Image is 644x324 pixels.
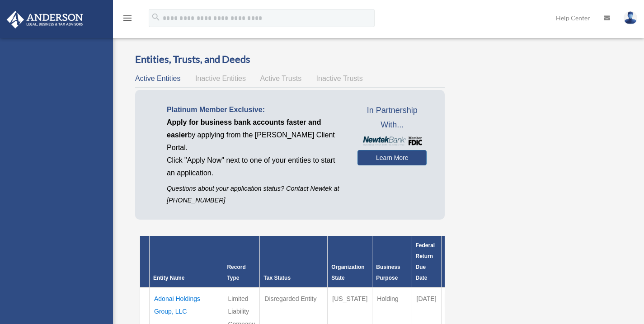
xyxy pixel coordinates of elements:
p: Platinum Member Exclusive: [167,103,344,116]
span: In Partnership With... [357,103,427,132]
th: Business Purpose [372,236,412,287]
p: by applying from the [PERSON_NAME] Client Portal. [167,116,344,154]
img: NewtekBankLogoSM.png [362,136,422,145]
span: Active Trusts [260,75,302,82]
span: Inactive Trusts [316,75,363,82]
img: Anderson Advisors Platinum Portal [4,11,86,28]
i: search [151,12,161,22]
a: Learn More [357,150,427,165]
p: Questions about your application status? Contact Newtek at [PHONE_NUMBER] [167,183,344,206]
span: Apply for business bank accounts faster and easier [167,118,321,139]
th: Entity Name [150,236,223,287]
th: Record Type [223,236,260,287]
th: Federal Return Due Date [412,236,441,287]
span: Active Entities [135,75,180,82]
img: User Pic [624,11,637,24]
th: Organization State [328,236,372,287]
p: Click "Apply Now" next to one of your entities to start an application. [167,154,344,179]
a: menu [122,16,133,23]
span: Inactive Entities [195,75,246,82]
i: menu [122,13,133,23]
th: Tax Status [260,236,328,287]
h3: Entities, Trusts, and Deeds [135,52,445,66]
